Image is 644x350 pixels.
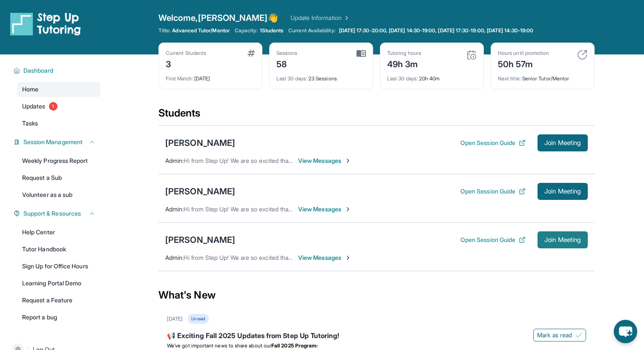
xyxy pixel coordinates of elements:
[23,66,54,75] span: Dashboard
[23,138,83,146] span: Session Management
[165,137,235,149] div: [PERSON_NAME]
[276,57,298,70] div: 58
[538,231,588,248] button: Join Meeting
[288,27,335,34] span: Current Availability:
[10,12,81,36] img: logo
[498,57,549,70] div: 50h 57m
[17,170,101,185] a: Request a Sub
[165,157,184,164] span: Admin :
[387,57,421,70] div: 49h 3m
[22,119,38,128] span: Tasks
[577,50,587,60] img: card
[260,27,284,34] span: 1 Students
[167,342,271,349] span: We’ve got important news to share about our
[387,70,477,82] div: 20h 40m
[17,242,101,257] a: Tutor Handbook
[172,27,229,34] span: Advanced Tutor/Mentor
[345,254,351,261] img: Chevron-Right
[20,209,95,218] button: Support & Resources
[271,342,318,349] strong: Fall 2025 Program:
[17,225,101,240] a: Help Center
[166,50,206,57] div: Current Students
[17,276,101,291] a: Learning Portal Demo
[167,316,183,322] div: [DATE]
[460,236,526,244] button: Open Session Guide
[614,320,637,343] button: chat-button
[22,102,46,111] span: Updates
[188,314,208,324] div: Unread
[460,139,526,147] button: Open Session Guide
[17,82,101,97] a: Home
[345,157,351,164] img: Chevron-Right
[498,70,587,82] div: Senior Tutor/Mentor
[166,75,193,82] span: First Match :
[17,293,101,308] a: Request a Feature
[17,99,101,114] a: Updates1
[17,187,101,202] a: Volunteer as a sub
[544,140,581,145] span: Join Meeting
[165,254,184,261] span: Admin :
[17,116,101,131] a: Tasks
[298,253,351,262] span: View Messages
[356,50,366,57] img: card
[538,183,588,200] button: Join Meeting
[498,75,521,82] span: Next title :
[298,205,351,213] span: View Messages
[158,27,170,34] span: Title:
[276,70,366,82] div: 23 Sessions
[533,329,586,341] button: Mark as read
[466,50,477,60] img: card
[544,237,581,242] span: Join Meeting
[20,138,95,146] button: Session Management
[575,332,582,339] img: Mark as read
[17,310,101,325] a: Report a bug
[247,50,255,57] img: card
[22,85,38,94] span: Home
[345,206,351,213] img: Chevron-Right
[49,102,57,111] span: 1
[235,27,258,34] span: Capacity:
[276,50,298,57] div: Sessions
[158,276,595,314] div: What's New
[20,66,95,75] button: Dashboard
[537,331,572,339] span: Mark as read
[498,50,549,57] div: Hours until promotion
[290,14,350,22] a: Update Information
[538,134,588,151] button: Join Meeting
[342,14,350,22] img: Chevron Right
[166,70,255,82] div: [DATE]
[23,209,81,218] span: Support & Resources
[337,27,535,34] a: [DATE] 17:30-20:00, [DATE] 14:30-19:00, [DATE] 17:30-19:00, [DATE] 14:30-19:00
[158,12,279,24] span: Welcome, [PERSON_NAME] 👋
[298,157,351,165] span: View Messages
[387,50,421,57] div: Tutoring hours
[17,259,101,274] a: Sign Up for Office Hours
[165,234,235,246] div: [PERSON_NAME]
[544,189,581,194] span: Join Meeting
[339,27,533,34] span: [DATE] 17:30-20:00, [DATE] 14:30-19:00, [DATE] 17:30-19:00, [DATE] 14:30-19:00
[387,75,418,82] span: Last 30 days :
[165,205,184,213] span: Admin :
[166,57,206,70] div: 3
[158,106,595,125] div: Students
[460,187,526,196] button: Open Session Guide
[165,185,235,197] div: [PERSON_NAME]
[167,330,586,342] div: 📢 Exciting Fall 2025 Updates from Step Up Tutoring!
[17,153,101,168] a: Weekly Progress Report
[276,75,307,82] span: Last 30 days :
